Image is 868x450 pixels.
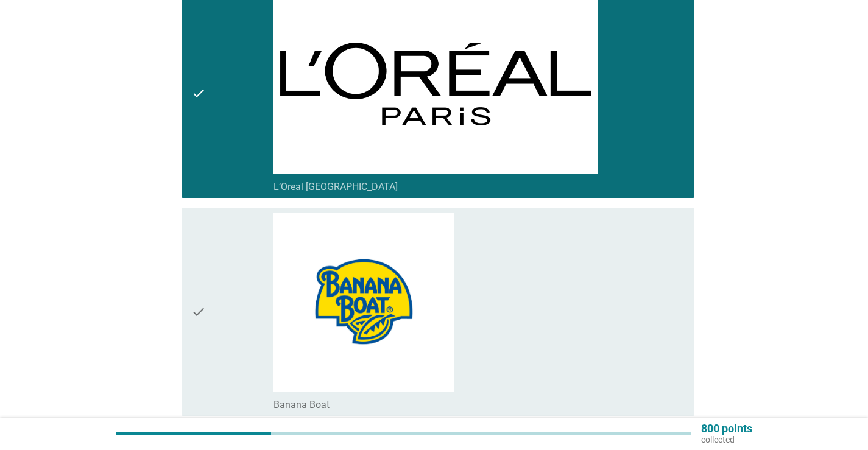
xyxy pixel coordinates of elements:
[701,423,752,434] p: 800 points
[701,434,752,445] p: collected
[191,213,206,412] i: check
[273,213,454,393] img: 3665388a-4090-48cb-a580-262c2d393dc3-banana-boat.jpeg
[273,181,398,193] label: L’Oreal [GEOGRAPHIC_DATA]
[273,399,330,411] label: Banana Boat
